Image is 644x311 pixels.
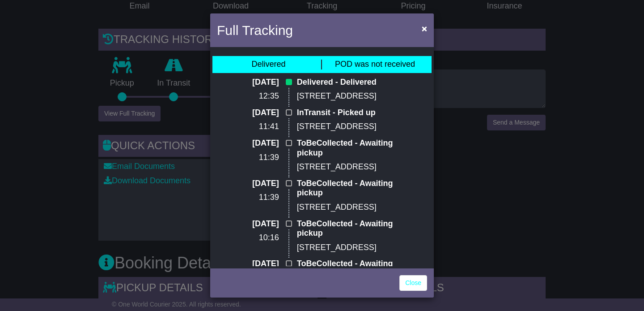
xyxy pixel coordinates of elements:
[417,19,432,38] button: Close
[217,20,293,40] h4: Full Tracking
[297,179,407,198] p: ToBeCollected - Awaiting pickup
[422,23,427,34] span: ×
[399,275,427,291] a: Close
[237,138,279,148] p: [DATE]
[297,78,407,87] p: Delivered - Delivered
[237,193,279,203] p: 11:39
[237,108,279,118] p: [DATE]
[297,162,407,172] p: [STREET_ADDRESS]
[297,122,407,132] p: [STREET_ADDRESS]
[297,91,407,101] p: [STREET_ADDRESS]
[251,60,285,69] div: Delivered
[237,91,279,101] p: 12:35
[335,60,415,69] span: POD was not received
[237,122,279,132] p: 11:41
[297,108,407,118] p: InTransit - Picked up
[297,243,407,253] p: [STREET_ADDRESS]
[297,259,407,278] p: ToBeCollected - Awaiting pickup
[237,153,279,163] p: 11:39
[297,203,407,212] p: [STREET_ADDRESS]
[297,219,407,238] p: ToBeCollected - Awaiting pickup
[237,179,279,189] p: [DATE]
[237,259,279,269] p: [DATE]
[237,233,279,243] p: 10:16
[237,219,279,229] p: [DATE]
[237,78,279,87] p: [DATE]
[297,138,407,158] p: ToBeCollected - Awaiting pickup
